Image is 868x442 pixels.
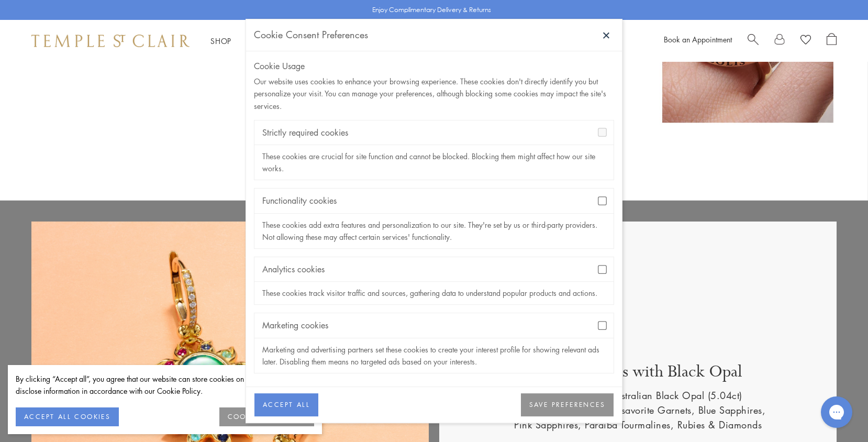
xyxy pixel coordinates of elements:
[219,407,314,426] button: COOKIES SETTINGS
[254,313,614,338] div: Marketing cookies
[533,388,742,403] p: Lightening Ridge Australian Black Opal (5.04ct)
[521,393,614,416] button: SAVE PREFERENCES
[254,120,614,145] div: Strictly required cookies
[254,338,614,373] div: Marketing and advertising partners set these cookies to create your interest profile for showing ...
[16,373,314,397] div: By clicking “Accept all”, you agree that our website can store cookies on your device and disclos...
[372,5,491,15] p: Enjoy Complimentary Delivery & Returns
[254,59,614,73] div: Cookie Usage
[254,145,614,180] div: These cookies are crucial for site function and cannot be blocked. Blocking them might affect how...
[748,33,759,49] a: Search
[254,257,614,282] div: Analytics cookies
[254,393,318,416] button: ACCEPT ALL
[254,76,614,112] div: Our website uses cookies to enhance your browsing experience. These cookies don't directly identi...
[16,407,119,426] button: ACCEPT ALL COOKIES
[534,361,742,388] p: Solar Earrings with Black Opal
[800,33,811,49] a: View Wishlist
[254,27,368,43] div: Cookie Consent Preferences
[210,35,451,48] nav: Main navigation
[664,34,732,45] a: Book an Appointment
[816,393,858,432] iframe: Gorgias live chat messenger
[210,36,231,46] a: ShopShop
[254,189,614,213] div: Functionality cookies
[31,35,190,47] img: Temple St. Clair
[254,214,614,248] div: These cookies add extra features and personalization to our site. They're set by us or third-part...
[507,403,769,432] p: with Orange Sapphires, Tsavorite Garnets, Blue Sapphires, Pink Sapphires, Paraiba Tourmalines, Ru...
[827,33,837,49] a: Open Shopping Bag
[254,282,614,304] div: These cookies track visitor traffic and sources, gathering data to understand popular products an...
